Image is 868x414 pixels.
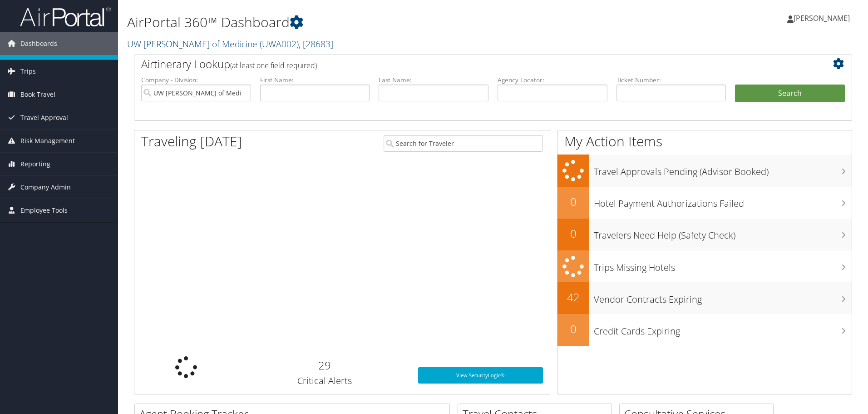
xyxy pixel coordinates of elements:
h2: 0 [557,226,589,241]
label: Last Name: [379,75,488,85]
label: Agency Locator: [498,75,607,85]
h2: 0 [557,321,589,337]
a: UW [PERSON_NAME] of Medicine [127,38,333,50]
h3: Travel Approvals Pending (Advisor Booked) [594,161,852,178]
span: , [ 28683 ] [299,38,333,50]
input: Search for Traveler [384,135,543,152]
a: 0Credit Cards Expiring [557,314,852,346]
label: Ticket Number: [616,75,726,85]
label: Company - Division: [141,75,251,85]
a: [PERSON_NAME] [787,5,859,32]
h3: Hotel Payment Authorizations Failed [594,193,852,210]
span: Travel Approval [20,106,68,129]
h1: AirPortal 360™ Dashboard [127,13,615,32]
label: First Name: [260,75,370,85]
h2: 29 [245,358,404,373]
h2: Airtinerary Lookup [141,56,785,72]
h1: My Action Items [557,132,852,151]
h3: Travelers Need Help (Safety Check) [594,224,852,242]
a: Trips Missing Hotels [557,250,852,283]
span: Employee Tools [20,199,68,222]
h2: 0 [557,194,589,209]
span: Company Admin [20,176,71,199]
h3: Credit Cards Expiring [594,320,852,338]
a: 0Hotel Payment Authorizations Failed [557,187,852,219]
span: (at least one field required) [230,60,317,70]
a: 42Vendor Contracts Expiring [557,282,852,314]
h1: Traveling [DATE] [141,132,242,151]
a: Travel Approvals Pending (Advisor Booked) [557,155,852,187]
span: Dashboards [20,32,57,55]
a: 0Travelers Need Help (Safety Check) [557,219,852,250]
span: Risk Management [20,130,75,152]
span: Reporting [20,153,50,175]
h3: Critical Alerts [245,374,404,387]
span: Trips [20,60,36,83]
h3: Vendor Contracts Expiring [594,289,852,306]
a: View SecurityLogic® [418,367,543,384]
h3: Trips Missing Hotels [594,257,852,274]
span: Book Travel [20,83,55,106]
button: Search [735,85,845,103]
img: airportal-logo.png [20,6,111,27]
span: ( UWA002 ) [260,38,299,50]
h2: 42 [557,289,589,305]
span: [PERSON_NAME] [794,13,850,23]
